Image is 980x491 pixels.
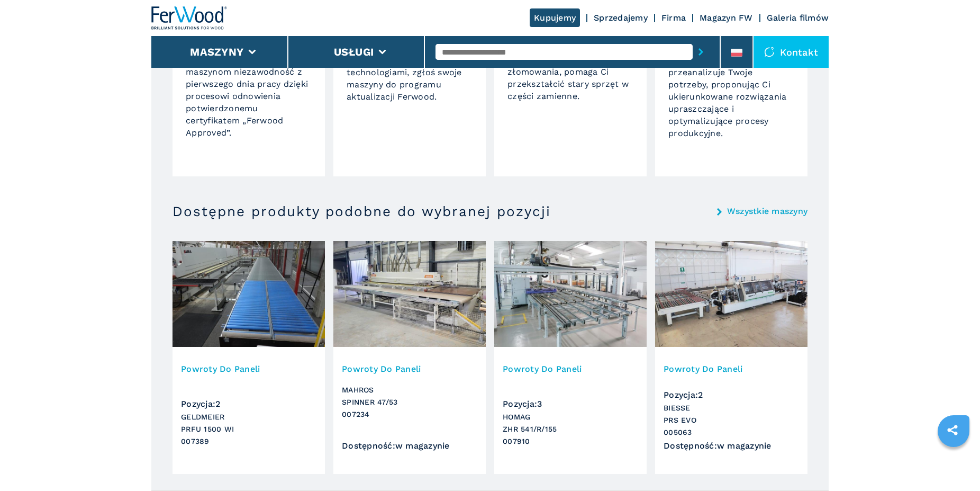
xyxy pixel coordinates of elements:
a: Powroty Do Paneli GELDMEIER PRFU 1500 WIPowroty Do PaneliPozycja:2GELDMEIERPRFU 1500 WI007389 [173,241,325,474]
h3: Powroty Do Paneli [181,363,316,375]
button: submit-button [693,40,709,64]
h3: Dostępne produkty podobne do wybranej pozycji [173,203,551,220]
img: Powroty Do Paneli BIESSE PRS EVO [655,241,807,347]
a: Wszystkie maszyny [727,207,807,216]
h3: GELDMEIER PRFU 1500 WI 007389 [181,411,316,448]
h3: Powroty Do Paneli [503,363,638,375]
a: Kupujemy [530,8,580,27]
h3: Powroty Do Paneli [342,363,477,375]
div: Pozycja : 2 [664,381,799,399]
h3: BIESSE PRS EVO 005063 [664,402,799,439]
img: Powroty Do Paneli GELDMEIER PRFU 1500 WI [173,241,325,347]
a: Powroty Do Paneli BIESSE PRS EVOPowroty Do PaneliPozycja:2BIESSEPRS EVO005063Dostępność:w magazynie [655,241,807,474]
div: Kontakt [754,36,829,68]
a: sharethis [939,417,966,443]
img: Kontakt [764,47,775,57]
p: Po latach pracy z wykorzystaniem tej samej maszyny może się zdarzyć, że jakość i wydajność nie są... [186,5,312,139]
div: Dostępność : w magazynie [664,441,799,450]
img: Ferwood [151,6,228,30]
iframe: Chat [935,443,972,483]
a: Galeria filmów [767,13,829,23]
a: Powroty Do Paneli MAHROS SPINNER 47/53Powroty Do PaneliMAHROSSPINNER 47/53007234Dostępność:w maga... [333,241,486,474]
h3: HOMAG ZHR 541/R/155 007910 [503,411,638,448]
a: Magazyn FW [700,13,753,23]
img: Powroty Do Paneli MAHROS SPINNER 47/53 [333,241,486,347]
p: Dzięki zdobytym przez lata umiejętnościom i elastyczności, nasz wykwalifikowany personel przeanal... [668,17,794,139]
h3: Powroty Do Paneli [664,363,799,375]
div: Pozycja : 3 [503,390,638,408]
div: Dostępność : w magazynie [342,441,477,450]
img: Powroty Do Paneli HOMAG ZHR 541/R/155 [494,241,647,347]
button: Maszyny [190,46,243,58]
a: Sprzedajemy [594,13,648,23]
a: Firma [661,13,686,23]
button: Usługi [334,46,374,58]
h3: MAHROS SPINNER 47/53 007234 [342,384,477,421]
a: Powroty Do Paneli HOMAG ZHR 541/R/155Powroty Do PaneliPozycja:3HOMAGZHR 541/R/155007910 [494,241,647,474]
div: Pozycja : 2 [181,390,316,408]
